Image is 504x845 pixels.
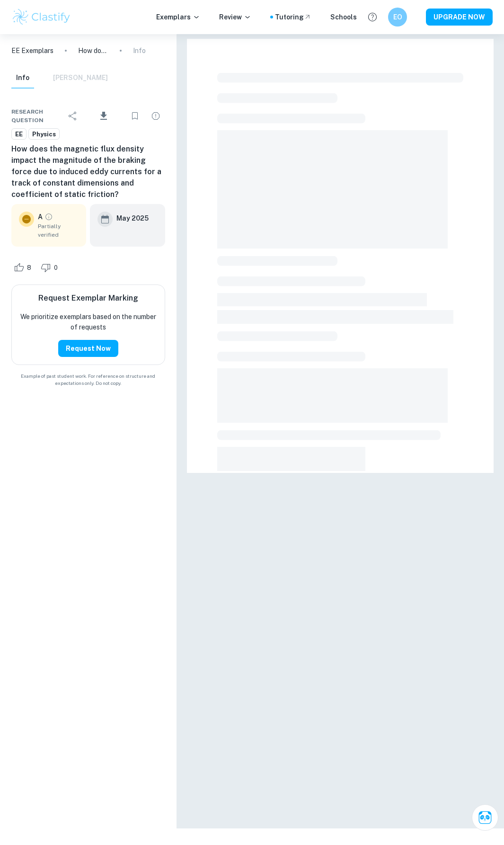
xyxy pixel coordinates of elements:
span: Example of past student work. For reference on structure and expectations only. Do not copy. [11,373,165,387]
span: Partially verified [38,222,79,239]
h6: May 2025 [116,213,149,223]
span: Research question [11,107,63,125]
div: Share [63,107,82,125]
button: Info [11,68,34,89]
span: EE [12,130,26,139]
img: Clastify logo [11,8,71,27]
p: Exemplars [156,12,200,22]
a: EE Exemplars [11,45,53,56]
button: Ask Clai [472,804,498,831]
span: 0 [49,263,63,273]
a: Grade partially verified [44,213,53,221]
button: Help and Feedback [364,9,380,25]
a: EE [11,128,27,140]
a: Tutoring [275,12,311,22]
p: How does the magnetic flux density impact the magnitude of the braking force due to induced eddy ... [78,45,108,56]
span: 8 [22,263,36,273]
p: Review [219,12,251,22]
h6: EO [392,12,403,22]
h6: How does the magnetic flux density impact the magnitude of the braking force due to induced eddy ... [11,143,165,200]
button: UPGRADE NOW [426,9,493,26]
div: Dislike [38,260,63,275]
button: Request Now [58,340,118,357]
p: We prioritize exemplars based on the number of requests [19,311,157,332]
a: Schools [330,12,357,22]
div: Like [11,260,36,275]
p: A [38,212,43,222]
div: Download [84,104,124,128]
button: EO [388,8,407,27]
span: Physics [29,130,59,139]
p: Info [133,45,146,56]
div: Bookmark [125,107,144,125]
a: Physics [28,128,60,140]
div: Report issue [146,107,165,125]
h6: Request Exemplar Marking [38,293,138,304]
